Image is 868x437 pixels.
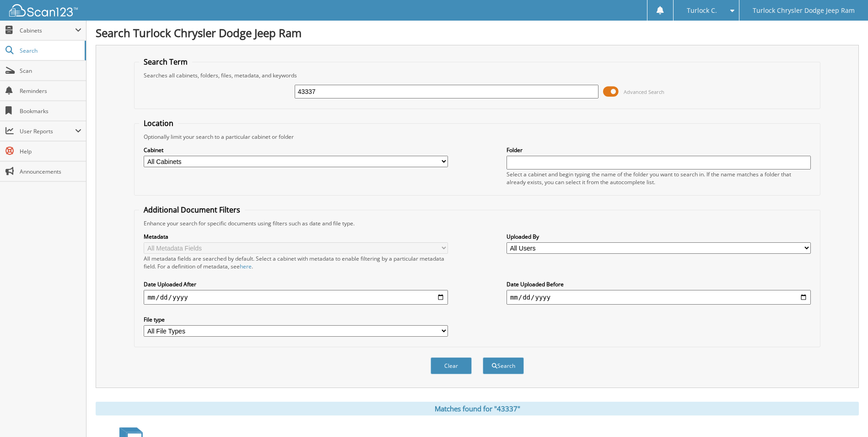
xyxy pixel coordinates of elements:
[9,4,78,16] img: scan123-logo-white.svg
[240,262,252,270] a: here
[144,146,448,154] label: Cabinet
[144,233,448,240] label: Metadata
[624,88,664,95] span: Advanced Search
[507,146,811,154] label: Folder
[139,71,815,79] div: Searches all cabinets, folders, files, metadata, and keywords
[139,219,815,227] div: Enhance your search for specific documents using filters such as date and file type.
[687,8,717,13] span: Turlock C.
[144,316,448,323] label: File type
[507,170,811,186] div: Select a cabinet and begin typing the name of the folder you want to search in. If the name match...
[96,25,859,40] h1: Search Turlock Chrysler Dodge Jeep Ram
[144,290,448,305] input: start
[139,118,178,128] legend: Location
[96,402,859,415] div: Matches found for "43337"
[20,27,75,34] span: Cabinets
[139,57,192,67] legend: Search Term
[144,255,448,270] div: All metadata fields are searched by default. Select a cabinet with metadata to enable filtering b...
[20,168,81,175] span: Announcements
[20,107,81,115] span: Bookmarks
[144,280,448,288] label: Date Uploaded After
[431,357,472,374] button: Clear
[753,8,855,13] span: Turlock Chrysler Dodge Jeep Ram
[139,133,815,141] div: Optionally limit your search to a particular cabinet or folder
[507,280,811,288] label: Date Uploaded Before
[20,67,81,75] span: Scan
[20,127,75,135] span: User Reports
[20,147,81,155] span: Help
[483,357,524,374] button: Search
[139,205,245,215] legend: Additional Document Filters
[20,87,81,95] span: Reminders
[20,47,80,55] span: Search
[507,233,811,240] label: Uploaded By
[507,290,811,305] input: end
